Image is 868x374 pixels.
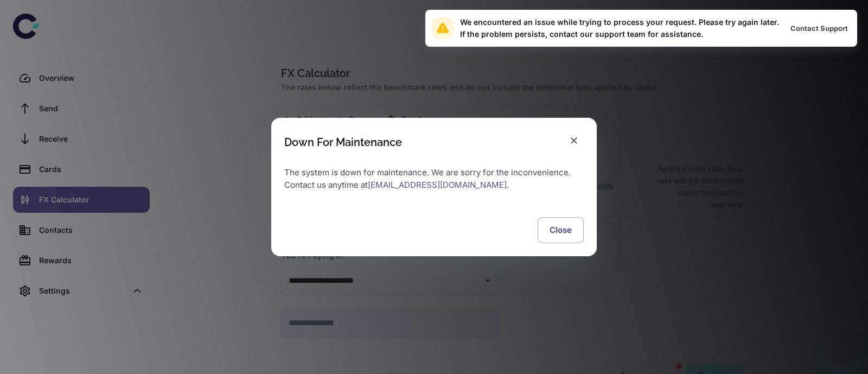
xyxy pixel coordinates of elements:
[284,167,584,191] p: The system is down for maintenance. We are sorry for the inconvenience. Contact us anytime at .
[368,180,507,190] a: [EMAIL_ADDRESS][DOMAIN_NAME]
[284,136,402,149] div: Down For Maintenance
[825,331,859,365] iframe: Button to launch messaging window
[460,16,779,40] div: We encountered an issue while trying to process your request. Please try again later. If the prob...
[538,217,584,243] button: Close
[788,20,851,36] button: Contact Support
